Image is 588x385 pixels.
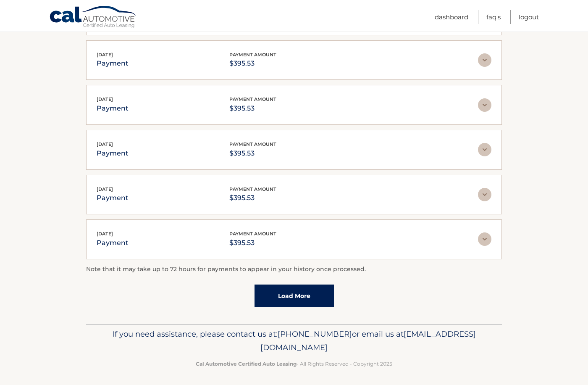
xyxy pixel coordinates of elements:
span: payment amount [229,141,276,147]
span: payment amount [229,52,276,58]
p: $395.53 [229,148,276,159]
a: FAQ's [486,10,501,24]
span: [DATE] [97,96,113,102]
span: [DATE] [97,186,113,192]
span: [DATE] [97,231,113,237]
p: - All Rights Reserved - Copyright 2025 [92,359,496,368]
p: $395.53 [229,192,276,204]
p: $395.53 [229,103,276,114]
span: [EMAIL_ADDRESS][DOMAIN_NAME] [260,329,476,352]
p: payment [97,103,129,114]
p: $395.53 [229,237,276,249]
img: accordion-rest.svg [478,188,491,201]
p: payment [97,58,129,69]
span: [DATE] [97,52,113,58]
span: payment amount [229,231,276,237]
strong: Cal Automotive Certified Auto Leasing [196,361,297,367]
a: Load More [255,285,334,307]
img: accordion-rest.svg [478,98,491,112]
img: accordion-rest.svg [478,53,491,67]
span: payment amount [229,96,276,102]
p: $395.53 [229,58,276,69]
span: [PHONE_NUMBER] [278,329,352,339]
p: payment [97,192,129,204]
a: Dashboard [435,10,468,24]
img: accordion-rest.svg [478,232,491,246]
span: payment amount [229,186,276,192]
p: payment [97,148,129,159]
span: [DATE] [97,141,113,147]
p: If you need assistance, please contact us at: or email us at [92,327,496,354]
a: Logout [519,10,539,24]
img: accordion-rest.svg [478,143,491,156]
p: payment [97,237,129,249]
p: Note that it may take up to 72 hours for payments to appear in your history once processed. [86,264,502,274]
a: Cal Automotive [49,5,137,30]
